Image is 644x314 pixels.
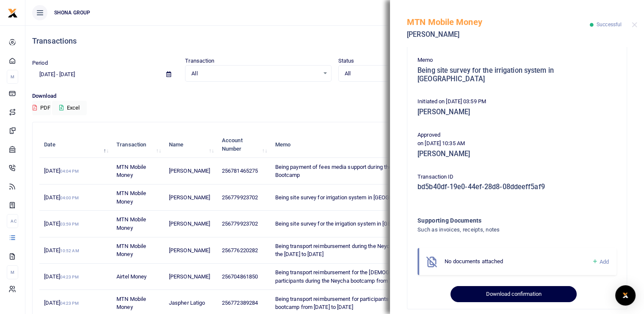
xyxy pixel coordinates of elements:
[32,101,51,115] button: PDF
[451,286,576,302] button: Download confirmation
[222,194,258,201] span: 256779923702
[116,243,146,258] span: MTN Mobile Money
[417,108,616,116] h5: [PERSON_NAME]
[60,248,79,253] small: 10:52 AM
[275,220,435,227] span: Being site survey for the irrigation system in [GEOGRAPHIC_DATA]
[169,247,210,253] span: [PERSON_NAME]
[32,67,160,82] input: select period
[169,220,210,227] span: [PERSON_NAME]
[112,132,164,158] th: Transaction: activate to sort column ascending
[417,66,616,83] h5: Being site survey for the irrigation system in [GEOGRAPHIC_DATA]
[407,17,590,27] h5: MTN Mobile Money
[60,222,79,226] small: 03:59 PM
[116,216,146,231] span: MTN Mobile Money
[8,8,18,18] img: logo-small
[39,132,112,158] th: Date: activate to sort column descending
[275,269,428,284] span: Being transport reimbursement for the [DEMOGRAPHIC_DATA] participants during the Neycha bootcamp ...
[51,9,94,17] span: SHONA GROUP
[417,183,616,191] h5: bd5b40df-19e0-44ef-28d8-08ddeeff5af9
[417,139,616,148] p: on [DATE] 10:35 AM
[116,296,146,311] span: MTN Mobile Money
[169,168,210,174] span: [PERSON_NAME]
[222,300,258,306] span: 256772389284
[44,168,78,174] span: [DATE]
[169,273,210,280] span: [PERSON_NAME]
[417,216,582,225] h4: Supporting Documents
[7,214,18,228] li: Ac
[217,132,271,158] th: Account Number: activate to sort column ascending
[52,101,87,115] button: Excel
[164,132,217,158] th: Name: activate to sort column ascending
[7,70,18,84] li: M
[407,30,590,39] h5: [PERSON_NAME]
[345,69,472,78] span: All
[191,69,319,78] span: All
[44,273,78,280] span: [DATE]
[597,22,622,28] span: Successful
[60,169,79,174] small: 04:04 PM
[632,22,637,28] button: Close
[8,9,18,16] a: logo-small logo-large logo-large
[60,196,79,200] small: 04:00 PM
[7,265,18,279] li: M
[417,225,582,234] h4: Such as invoices, receipts, notes
[600,259,609,265] span: Add
[275,243,435,258] span: Being transport reimbursement during the Neycha Bootcamp from the [DATE] to [DATE]
[417,97,616,106] p: Initiated on [DATE] 03:59 PM
[417,173,616,182] p: Transaction ID
[275,194,426,201] span: Being site survey for irrigation system in [GEOGRAPHIC_DATA]
[417,56,616,65] p: Memo
[44,247,79,253] span: [DATE]
[32,59,48,67] label: Period
[60,301,79,306] small: 04:23 PM
[60,275,79,279] small: 04:23 PM
[116,190,146,205] span: MTN Mobile Money
[222,168,258,174] span: 256781465275
[44,300,78,306] span: [DATE]
[44,194,78,201] span: [DATE]
[417,131,616,140] p: Approved
[116,164,146,179] span: MTN Mobile Money
[445,258,503,264] span: No documents attached
[275,164,412,179] span: Being payment of fees media support during the Neycha Bootcamp
[615,285,636,306] div: Open Intercom Messenger
[417,150,616,158] h5: [PERSON_NAME]
[222,273,258,280] span: 256704861850
[185,57,214,65] label: Transaction
[169,300,205,306] span: Jaspher Latigo
[222,220,258,227] span: 256779923702
[32,36,637,46] h4: Transactions
[222,247,258,253] span: 256776220282
[169,194,210,201] span: [PERSON_NAME]
[32,92,637,101] p: Download
[591,257,609,267] a: Add
[116,273,146,280] span: Airtel Money
[275,296,434,311] span: Being transport reimbursement for participants during the Neycha bootcamp from [DATE] to [DATE]
[270,132,441,158] th: Memo: activate to sort column ascending
[44,220,78,227] span: [DATE]
[338,57,354,65] label: Status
